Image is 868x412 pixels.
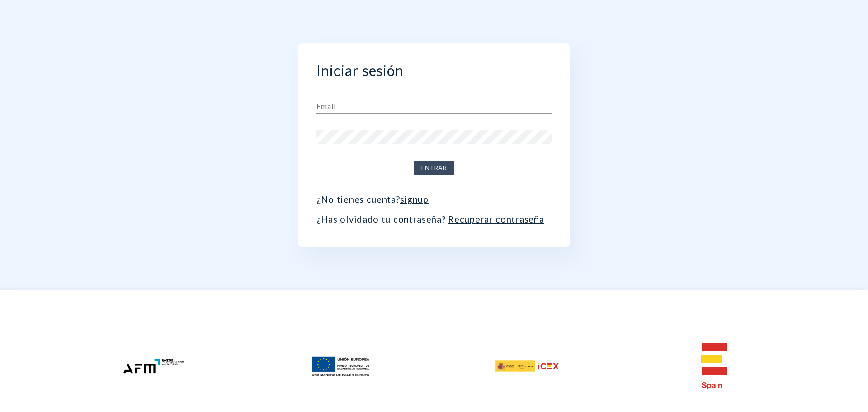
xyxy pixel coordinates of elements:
img: e-spain [701,343,727,389]
a: Recuperar contraseña [448,213,544,224]
img: icex [495,360,559,372]
img: afm [123,358,186,374]
p: ¿No tienes cuenta? [316,194,552,204]
a: signup [400,194,429,204]
button: Entrar [414,161,454,175]
h2: Iniciar sesión [316,62,552,79]
p: ¿Has olvidado tu contraseña? [316,213,552,224]
img: feder [309,351,373,381]
span: Entrar [421,162,447,174]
